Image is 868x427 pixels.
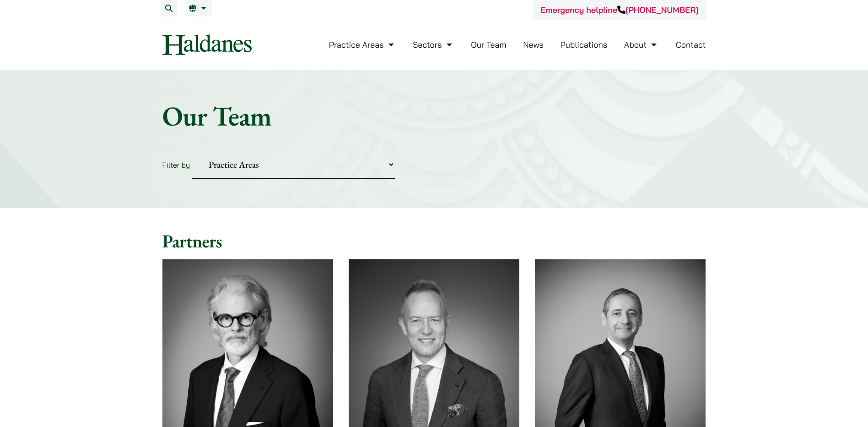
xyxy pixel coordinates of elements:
[162,160,190,170] label: Filter by
[523,39,544,50] a: News
[162,230,706,252] h2: Partners
[561,39,608,50] a: Publications
[624,39,659,50] a: About
[162,34,252,55] img: Logo of Haldanes
[471,39,506,50] a: Our Team
[540,5,698,15] a: Emergency helpline[PHONE_NUMBER]
[413,39,454,50] a: Sectors
[162,99,706,132] h1: Our Team
[676,39,706,50] a: Contact
[189,5,209,12] a: EN
[329,39,396,50] a: Practice Areas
